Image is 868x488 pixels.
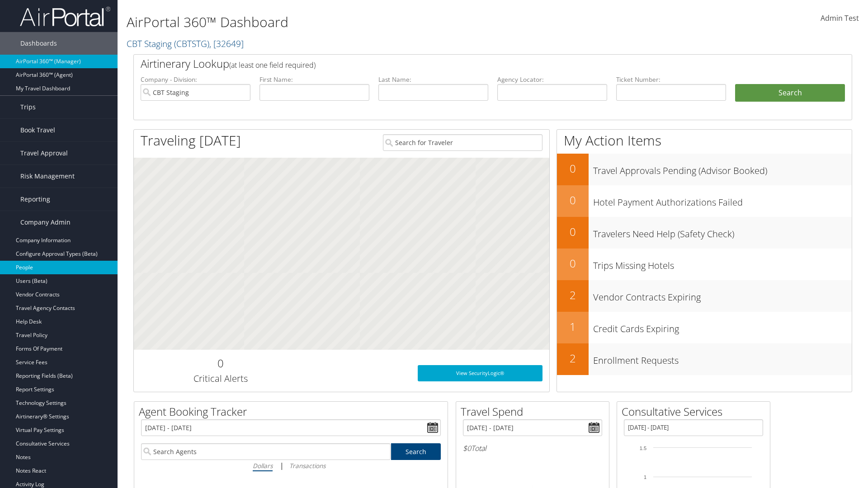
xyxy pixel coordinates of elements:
label: Company - Division: [141,75,250,84]
h3: Credit Cards Expiring [593,318,852,335]
a: CBT Staging [127,38,244,50]
h2: 2 [557,287,589,303]
h2: 0 [557,224,589,239]
i: Transactions [289,461,325,470]
h3: Travel Approvals Pending (Advisor Booked) [593,160,852,177]
a: Search [391,443,441,460]
label: Last Name: [378,75,488,84]
i: Dollars [253,461,273,470]
span: Dashboards [20,32,57,55]
h3: Trips Missing Hotels [593,255,852,272]
span: Company Admin [20,211,71,234]
span: Travel Approval [20,142,68,164]
span: $0 [463,443,471,453]
h3: Critical Alerts [141,372,300,385]
h2: 0 [557,161,589,176]
h2: 0 [557,256,589,271]
a: 2Vendor Contracts Expiring [557,280,852,312]
h3: Hotel Payment Authorizations Failed [593,192,852,209]
tspan: 1 [644,474,646,480]
h3: Travelers Need Help (Safety Check) [593,223,852,240]
div: | [141,460,441,471]
h2: Consultative Services [622,404,770,419]
h1: Traveling [DATE] [141,131,241,150]
h2: 0 [557,192,589,208]
h2: 2 [557,351,589,366]
span: (at least one field required) [229,60,316,70]
a: 2Enrollment Requests [557,343,852,375]
h1: AirPortal 360™ Dashboard [127,13,615,32]
h2: 0 [141,356,300,371]
label: First Name: [259,75,369,84]
a: View SecurityLogic® [418,365,542,381]
h3: Enrollment Requests [593,350,852,367]
a: Admin Test [821,5,859,33]
span: Risk Management [20,165,75,188]
a: 0Trips Missing Hotels [557,249,852,280]
span: Book Travel [20,119,55,141]
a: 0Travelers Need Help (Safety Check) [557,217,852,249]
a: 0Hotel Payment Authorizations Failed [557,185,852,217]
a: 0Travel Approvals Pending (Advisor Booked) [557,154,852,185]
h2: Travel Spend [461,404,609,419]
a: 1Credit Cards Expiring [557,312,852,343]
label: Ticket Number: [616,75,726,84]
tspan: 1.5 [640,446,646,451]
span: , [ 32649 ] [209,38,244,50]
h3: Vendor Contracts Expiring [593,286,852,304]
span: Trips [20,96,36,118]
label: Agency Locator: [497,75,607,84]
span: Reporting [20,188,50,211]
span: ( CBTSTG ) [174,38,209,50]
h2: 1 [557,319,589,334]
h1: My Action Items [557,131,852,150]
span: Admin Test [821,13,859,23]
img: airportal-logo.png [20,6,110,27]
input: Search Agents [141,443,391,460]
h2: Agent Booking Tracker [139,404,448,419]
h6: Total [463,443,602,453]
button: Search [735,84,845,102]
input: Search for Traveler [383,134,542,151]
h2: Airtinerary Lookup [141,56,785,71]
